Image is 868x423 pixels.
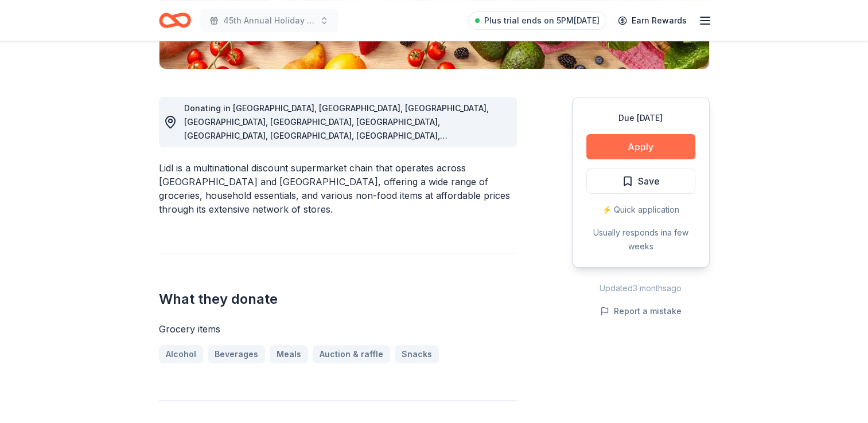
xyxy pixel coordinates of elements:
button: Apply [586,134,695,159]
a: Snacks [395,345,439,363]
a: Alcohol [159,345,203,363]
a: Beverages [208,345,265,363]
span: Donating in [GEOGRAPHIC_DATA], [GEOGRAPHIC_DATA], [GEOGRAPHIC_DATA], [GEOGRAPHIC_DATA], [GEOGRAPH... [184,103,489,154]
span: Save [638,174,660,189]
a: Earn Rewards [611,10,694,31]
span: Plus trial ends on 5PM[DATE] [484,14,600,28]
div: Updated 3 months ago [572,281,710,295]
div: ⚡️ Quick application [586,203,695,217]
div: Due [DATE] [586,111,695,125]
div: Lidl is a multinational discount supermarket chain that operates across [GEOGRAPHIC_DATA] and [GE... [159,161,517,216]
div: Usually responds in a few weeks [586,226,695,253]
h2: What they donate [159,290,517,308]
a: Home [159,7,191,34]
button: 45th Annual Holiday Craft Show [200,9,338,32]
button: Save [586,169,695,194]
div: Grocery items [159,322,517,336]
a: Meals [270,345,308,363]
span: 45th Annual Holiday Craft Show [223,14,315,28]
button: Report a mistake [600,304,682,318]
a: Auction & raffle [313,345,390,363]
a: Plus trial ends on 5PM[DATE] [468,11,606,30]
